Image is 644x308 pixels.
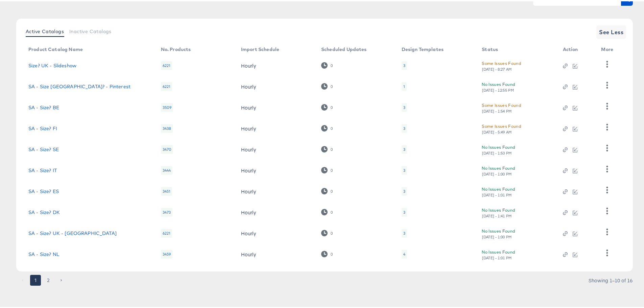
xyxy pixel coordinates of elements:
div: 0 [321,187,333,193]
div: 0 [330,146,333,150]
div: 3 [403,103,405,109]
div: Design Templates [402,45,444,51]
div: Showing 1–10 of 16 [588,277,633,281]
td: Hourly [236,180,316,200]
div: Import Schedule [241,45,279,51]
div: 0 [321,103,333,109]
td: Hourly [236,242,316,263]
div: 3 [402,228,407,236]
div: 1 [402,81,407,90]
a: SA - Size? BE [28,103,59,109]
div: No. Products [161,45,191,51]
a: SA - Size? SE [28,145,59,151]
div: 3 [403,229,405,235]
div: 0 [330,251,333,255]
div: 3444 [161,165,173,173]
a: SA - Size? DK [28,208,60,214]
span: Active Catalogs [26,27,64,33]
button: page 1 [30,274,41,284]
div: 0 [321,82,333,88]
div: 3 [403,62,405,67]
div: 0 [330,83,333,88]
div: 0 [330,188,333,192]
div: 3438 [161,123,173,132]
div: 6221 [161,81,172,90]
nav: pagination navigation [16,274,68,284]
button: Some Issues Found[DATE] - 1:54 PM [482,100,521,112]
div: 3 [402,102,407,111]
div: 0 [330,230,333,234]
th: Action [557,43,596,54]
a: Size? UK - Slideshow [28,62,76,67]
div: 3459 [161,248,173,257]
button: Go to page 2 [43,274,54,284]
div: Scheduled Updates [321,45,367,51]
div: 0 [330,104,333,109]
td: Hourly [236,75,316,96]
th: Status [476,43,557,54]
div: 3451 [161,186,172,194]
div: 3 [402,165,407,173]
div: 3 [402,144,407,152]
div: 3 [402,186,407,194]
div: 3 [403,208,405,214]
a: SA - Size? IT [28,166,57,172]
div: 3470 [161,144,173,152]
div: Some Issues Found [482,100,521,108]
td: Hourly [236,54,316,75]
div: 3 [403,124,405,130]
a: SA - Size? ES [28,187,59,193]
a: SA - Size [GEOGRAPHIC_DATA]? - Pinterest [28,82,130,88]
a: SA - Size? UK - [GEOGRAPHIC_DATA] [28,229,117,235]
td: Hourly [236,221,316,242]
div: 3 [403,187,405,193]
div: 6221 [161,228,172,236]
div: 0 [321,166,333,172]
th: More [596,43,621,54]
div: 0 [321,145,333,151]
div: 0 [321,124,333,130]
button: Go to next page [56,274,67,284]
div: 0 [330,62,333,67]
button: See Less [596,24,626,38]
div: 1 [403,82,405,88]
td: Hourly [236,117,316,138]
span: See Less [599,26,623,35]
div: 0 [330,125,333,129]
div: Some Issues Found [482,58,521,66]
button: Some Issues Found[DATE] - 8:27 AM [482,58,521,70]
div: 0 [330,209,333,213]
div: 3 [403,166,405,172]
td: Hourly [236,200,316,221]
div: [DATE] - 5:49 AM [482,128,512,133]
div: 4 [402,248,407,257]
div: 3 [402,123,407,132]
div: 6221 [161,60,172,69]
div: 0 [321,250,333,256]
div: 3 [403,145,405,151]
div: Product Catalog Name [28,45,83,51]
button: Some Issues Found[DATE] - 5:49 AM [482,121,521,133]
a: SA - Size? NL [28,250,59,256]
div: [DATE] - 1:54 PM [482,108,512,112]
td: Hourly [236,159,316,180]
div: Some Issues Found [482,121,521,128]
a: SA - Size? FI [28,124,57,130]
td: Hourly [236,138,316,159]
div: 0 [321,61,333,67]
div: 3509 [161,102,173,111]
div: 3473 [161,207,173,215]
div: 3 [402,207,407,215]
div: 0 [321,229,333,235]
div: 0 [330,167,333,171]
span: Inactive Catalogs [69,27,112,33]
div: 4 [403,250,405,256]
td: Hourly [236,96,316,117]
div: 0 [321,208,333,214]
div: [DATE] - 8:27 AM [482,66,512,70]
div: 3 [402,60,407,69]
